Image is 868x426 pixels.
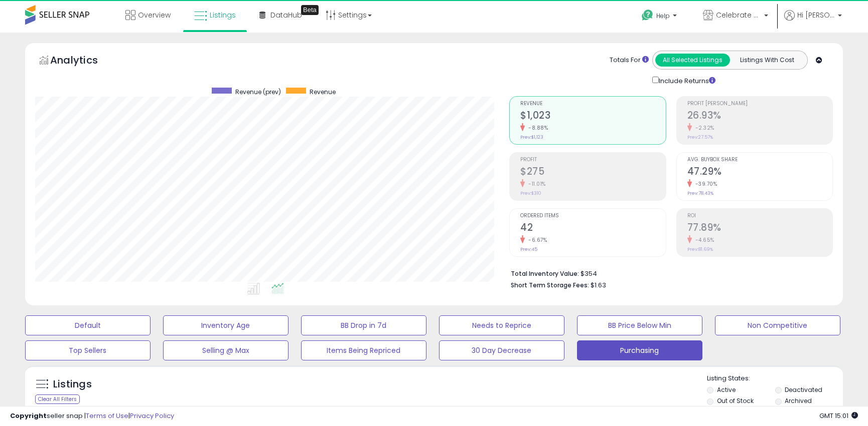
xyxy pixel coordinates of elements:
button: Selling @ Max [163,340,288,360]
button: All Selected Listings [655,54,730,67]
b: Short Term Storage Fees: [511,281,589,289]
span: Avg. Buybox Share [687,157,833,163]
span: Revenue [310,88,336,96]
small: Prev: $310 [520,190,541,196]
small: Prev: 78.43% [687,190,713,196]
button: 30 Day Decrease [439,340,564,360]
span: DataHub [270,10,302,20]
a: Help [634,2,687,33]
span: Help [656,12,670,20]
a: Privacy Policy [130,411,174,420]
small: -6.67% [525,236,547,244]
small: Prev: 27.57% [687,134,713,140]
button: BB Drop in 7d [301,315,426,335]
small: -4.65% [692,236,714,244]
button: BB Price Below Min [577,315,702,335]
small: Prev: 45 [520,246,537,252]
b: Total Inventory Value: [511,269,579,278]
span: ROI [687,213,833,219]
h2: $275 [520,166,666,179]
button: Non Competitive [715,315,840,335]
h5: Analytics [50,53,117,70]
button: Default [25,315,151,335]
p: Listing States: [707,374,843,383]
h5: Listings [53,377,92,391]
small: Prev: $1,123 [520,134,543,140]
button: Items Being Repriced [301,340,426,360]
label: Archived [785,396,812,405]
i: Get Help [641,9,654,22]
strong: Copyright [10,411,47,420]
span: Revenue [520,101,666,107]
small: Prev: 81.69% [687,246,713,252]
a: Terms of Use [86,411,128,420]
span: Hi [PERSON_NAME] [797,10,835,20]
button: Needs to Reprice [439,315,564,335]
span: Profit [PERSON_NAME] [687,101,833,107]
label: Active [717,385,736,394]
small: -11.01% [525,180,546,188]
small: -8.88% [525,124,548,132]
h2: 47.29% [687,166,833,179]
label: Out of Stock [717,396,754,405]
h2: 26.93% [687,110,833,123]
span: 2025-09-11 15:01 GMT [819,411,858,420]
span: $1.63 [591,280,606,290]
button: Purchasing [577,340,702,360]
small: -2.32% [692,124,714,132]
span: Profit [520,157,666,163]
span: Listings [210,10,236,20]
li: $354 [511,267,825,279]
div: Clear All Filters [35,394,80,404]
h2: 42 [520,222,666,235]
span: Revenue (prev) [235,88,281,96]
div: Totals For [610,56,649,65]
span: Overview [138,10,171,20]
button: Top Sellers [25,340,151,360]
label: Deactivated [785,385,822,394]
div: Include Returns [645,75,728,86]
h2: 77.89% [687,222,833,235]
div: Tooltip anchor [301,5,319,15]
small: -39.70% [692,180,717,188]
button: Listings With Cost [730,54,804,67]
div: seller snap | | [10,411,174,421]
span: Ordered Items [520,213,666,219]
a: Hi [PERSON_NAME] [784,10,842,33]
button: Inventory Age [163,315,288,335]
span: Celebrate Alive [716,10,761,20]
h2: $1,023 [520,110,666,123]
